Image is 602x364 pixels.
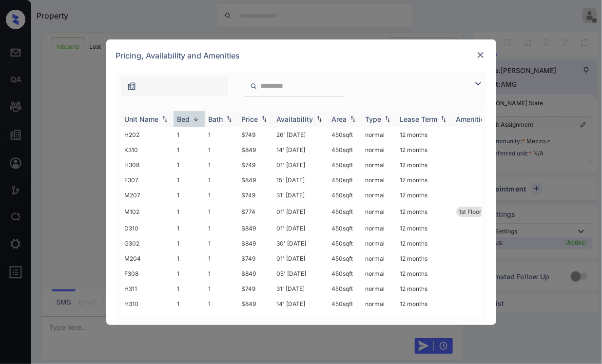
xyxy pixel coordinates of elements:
td: 14' [DATE] [273,296,328,311]
td: 1 [174,281,205,296]
td: normal [362,221,396,236]
td: normal [362,188,396,203]
td: 1 [174,296,205,311]
td: 1 [174,172,205,188]
td: 12 months [396,266,452,281]
td: normal [362,157,396,172]
td: 450 sqft [328,266,362,281]
td: K310 [121,142,174,157]
td: 450 sqft [328,311,362,326]
img: sorting [383,115,392,122]
td: 1 [174,266,205,281]
div: Pricing, Availability and Amenities [106,39,496,72]
td: 1 [174,203,205,221]
div: Unit Name [125,115,159,123]
img: close [476,50,485,60]
img: sorting [160,115,170,122]
td: M207 [121,188,174,203]
td: normal [362,172,396,188]
td: $849 [238,236,273,251]
td: 1 [174,127,205,142]
td: 12 months [396,281,452,296]
td: 12 months [396,311,452,326]
td: 07' [DATE] [273,311,328,326]
img: sorting [439,115,448,122]
td: 01' [DATE] [273,221,328,236]
td: 1 [205,203,238,221]
td: 12 months [396,172,452,188]
td: $749 [238,311,273,326]
td: normal [362,296,396,311]
td: 31' [DATE] [273,188,328,203]
td: $749 [238,157,273,172]
td: G302 [121,236,174,251]
td: 1 [205,281,238,296]
td: G205 [121,311,174,326]
td: 01' [DATE] [273,157,328,172]
td: normal [362,127,396,142]
td: 1 [205,172,238,188]
img: icon-zuma [250,82,257,91]
span: 1st Floor [459,208,482,215]
td: 12 months [396,142,452,157]
td: 1 [174,311,205,326]
img: sorting [191,115,201,123]
td: 450 sqft [328,157,362,172]
img: icon-zuma [127,81,136,91]
td: H202 [121,127,174,142]
td: normal [362,203,396,221]
td: normal [362,311,396,326]
td: normal [362,142,396,157]
td: normal [362,236,396,251]
td: $749 [238,251,273,266]
div: Type [366,115,382,123]
td: $849 [238,172,273,188]
td: F308 [121,266,174,281]
td: 12 months [396,221,452,236]
img: sorting [259,115,269,122]
div: Lease Term [400,115,438,123]
div: Bath [209,115,223,123]
td: 1 [174,142,205,157]
td: 1 [205,221,238,236]
td: 1 [205,311,238,326]
td: 1 [174,221,205,236]
div: Price [242,115,258,123]
td: 30' [DATE] [273,236,328,251]
td: 12 months [396,236,452,251]
td: 15' [DATE] [273,172,328,188]
td: 31' [DATE] [273,281,328,296]
td: 12 months [396,188,452,203]
td: 450 sqft [328,142,362,157]
td: $849 [238,221,273,236]
td: 450 sqft [328,281,362,296]
td: M204 [121,251,174,266]
td: 450 sqft [328,251,362,266]
td: 1 [205,157,238,172]
td: 12 months [396,203,452,221]
td: 12 months [396,127,452,142]
td: H310 [121,296,174,311]
div: Amenities [456,115,489,123]
td: 1 [174,251,205,266]
td: 1 [174,157,205,172]
td: 1 [205,296,238,311]
td: 1 [205,251,238,266]
td: 1 [174,236,205,251]
td: 1 [205,236,238,251]
td: 450 sqft [328,188,362,203]
td: 1 [205,127,238,142]
td: $774 [238,203,273,221]
td: $849 [238,266,273,281]
td: 450 sqft [328,203,362,221]
td: 12 months [396,157,452,172]
td: $749 [238,281,273,296]
td: M102 [121,203,174,221]
td: 1 [174,188,205,203]
td: 450 sqft [328,236,362,251]
td: F307 [121,172,174,188]
img: icon-zuma [472,78,484,90]
td: $749 [238,188,273,203]
div: Bed [177,115,190,123]
td: normal [362,266,396,281]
